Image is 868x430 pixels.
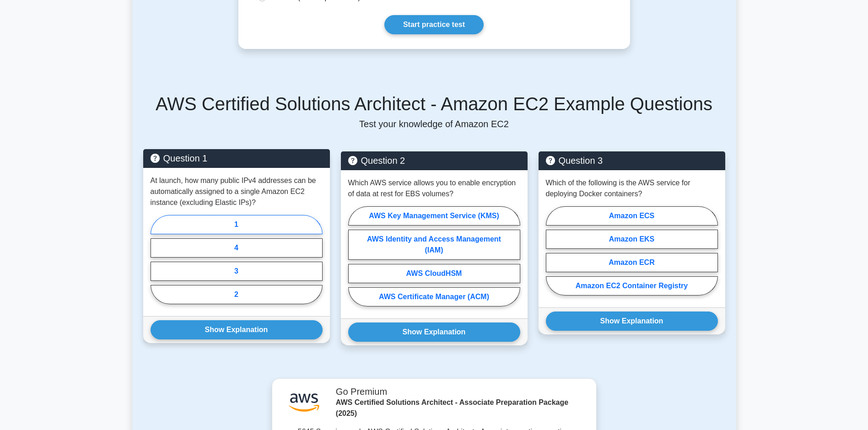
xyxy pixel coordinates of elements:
[348,230,520,260] label: AWS Identity and Access Management (IAM)
[546,312,718,331] button: Show Explanation
[546,230,718,249] label: Amazon EKS
[546,276,718,296] label: Amazon EC2 Container Registry
[143,118,725,129] p: Test your knowledge of Amazon EC2
[546,253,718,272] label: Amazon ECR
[151,175,323,208] p: At launch, how many public IPv4 addresses can be automatically assigned to a single Amazon EC2 in...
[151,285,323,304] label: 2
[143,93,725,115] h5: AWS Certified Solutions Architect - Amazon EC2 Example Questions
[151,262,323,281] label: 3
[348,177,520,199] p: Which AWS service allows you to enable encryption of data at rest for EBS volumes?
[348,155,520,166] h5: Question 2
[348,322,520,342] button: Show Explanation
[151,215,323,234] label: 1
[151,320,323,339] button: Show Explanation
[546,155,718,166] h5: Question 3
[348,206,520,226] label: AWS Key Management Service (KMS)
[151,238,323,258] label: 4
[546,206,718,226] label: Amazon ECS
[348,287,520,306] label: AWS Certificate Manager (ACM)
[151,153,323,164] h5: Question 1
[348,264,520,283] label: AWS CloudHSM
[546,177,718,199] p: Which of the following is the AWS service for deploying Docker containers?
[384,15,484,34] a: Start practice test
